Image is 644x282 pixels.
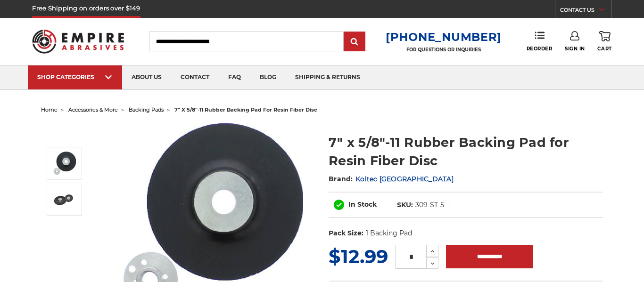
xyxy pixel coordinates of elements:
[397,200,413,210] dt: SKU:
[355,175,454,183] a: Koltec [GEOGRAPHIC_DATA]
[37,73,113,81] div: SHOP CATEGORIES
[52,152,76,175] img: 7" Resin Fiber Rubber Backing Pad 5/8-11 nut
[174,106,317,113] span: 7" x 5/8"-11 rubber backing pad for resin fiber disc
[560,5,611,18] a: CONTACT US
[329,228,363,238] dt: Pack Size:
[348,200,377,209] span: In Stock
[597,46,611,52] span: Cart
[129,106,164,113] a: backing pads
[386,47,502,53] p: FOR QUESTIONS OR INQUIRIES
[32,24,124,59] img: Empire Abrasives
[527,46,553,52] span: Reorder
[527,31,553,51] a: Reorder
[565,46,585,52] span: Sign In
[345,32,364,51] input: Submit
[41,106,58,113] a: home
[386,30,502,44] a: [PHONE_NUMBER]
[329,133,603,170] h1: 7" x 5/8"-11 Rubber Backing Pad for Resin Fiber Disc
[329,175,353,183] span: Brand:
[597,31,611,52] a: Cart
[68,106,118,113] a: accessories & more
[366,228,412,238] dd: 1 Backing Pad
[122,65,171,89] a: about us
[171,65,219,89] a: contact
[52,187,76,211] img: 7" x 5/8"-11 Rubber Backing Pad for Resin Fiber Disc
[415,200,444,210] dd: 309-ST-5
[250,65,286,89] a: blog
[329,245,388,268] span: $12.99
[286,65,370,89] a: shipping & returns
[219,65,250,89] a: faq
